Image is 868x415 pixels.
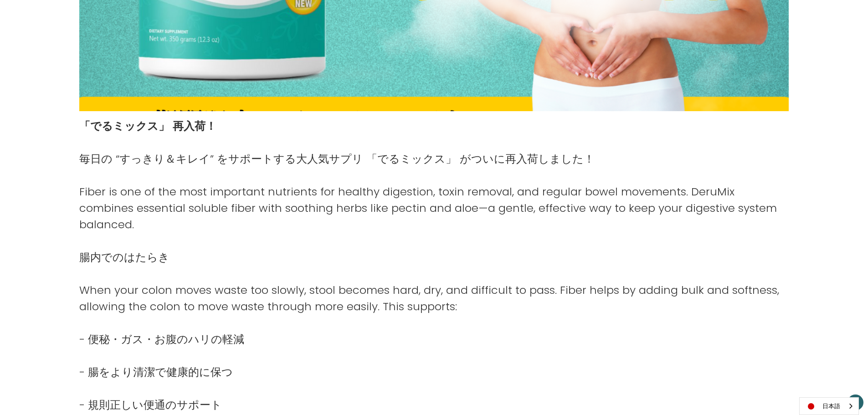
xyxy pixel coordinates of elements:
p: 腸内でのはたらき [79,249,789,266]
strong: 「でるミックス」 再入荷！ [79,118,216,133]
p: 毎日の “すっきり＆キレイ” をサポートする大人気サプリ 「でるミックス」 がついに再入荷しました！ [79,151,789,167]
div: Language [799,397,859,415]
p: Fiber is one of the most important nutrients for healthy digestion, toxin removal, and regular bo... [79,184,789,233]
aside: Language selected: 日本語 [799,397,859,415]
p: - 規則正しい便通のサポート [79,397,789,413]
p: - 腸をより清潔で健康的に保つ [79,364,789,380]
p: When your colon moves waste too slowly, stool becomes hard, dry, and difficult to pass. Fiber hel... [79,282,789,315]
a: 日本語 [800,398,858,415]
p: - 便秘・ガス・お腹のハリの軽減 [79,331,789,348]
